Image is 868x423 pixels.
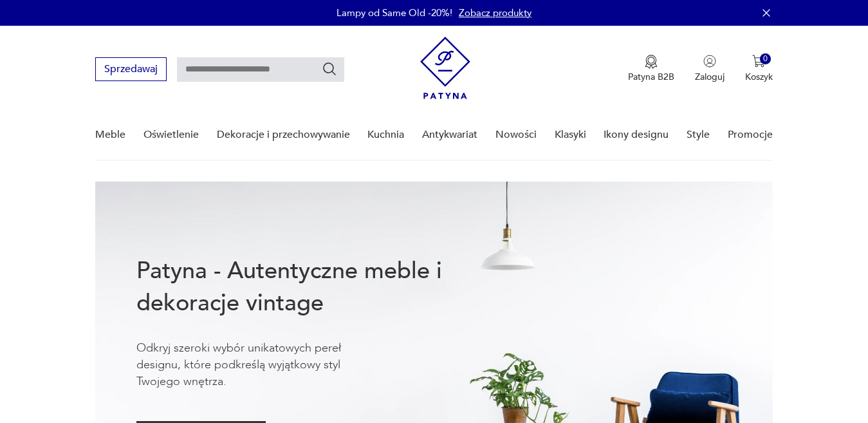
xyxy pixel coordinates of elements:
[322,61,337,77] button: Szukaj
[760,53,771,64] div: 0
[728,110,773,160] a: Promocje
[628,71,674,83] p: Patyna B2B
[628,55,674,83] a: Ikona medaluPatyna B2B
[555,110,586,160] a: Klasyki
[752,55,765,68] img: Ikona koszyka
[687,110,710,160] a: Style
[459,6,531,19] a: Zobacz produkty
[645,55,658,69] img: Ikona medalu
[95,110,125,160] a: Meble
[695,55,725,83] button: Zaloguj
[628,55,674,83] button: Patyna B2B
[136,255,484,319] h1: Patyna - Autentyczne meble i dekoracje vintage
[337,6,452,19] p: Lampy od Same Old -20%!
[745,55,773,83] button: 0Koszyk
[95,66,167,75] a: Sprzedawaj
[604,110,669,160] a: Ikony designu
[95,57,167,81] button: Sprzedawaj
[420,37,470,99] img: Patyna - sklep z meblami i dekoracjami vintage
[422,110,477,160] a: Antykwariat
[495,110,537,160] a: Nowości
[143,110,199,160] a: Oświetlenie
[695,71,725,83] p: Zaloguj
[703,55,716,68] img: Ikonka użytkownika
[217,110,350,160] a: Dekoracje i przechowywanie
[745,71,773,83] p: Koszyk
[367,110,404,160] a: Kuchnia
[136,340,381,390] p: Odkryj szeroki wybór unikatowych pereł designu, które podkreślą wyjątkowy styl Twojego wnętrza.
